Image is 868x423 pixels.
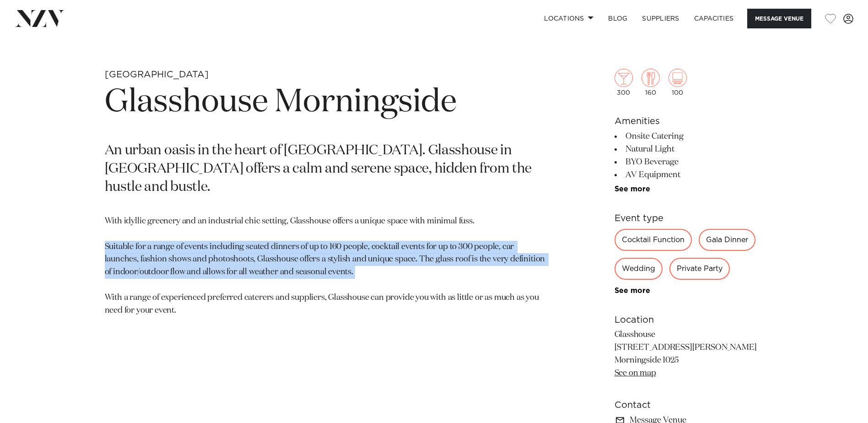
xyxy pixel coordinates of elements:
[105,70,209,79] small: [GEOGRAPHIC_DATA]
[105,215,550,317] p: With idyllic greenery and an industrial chic setting, Glasshouse offers a unique space with minim...
[615,168,764,181] li: AV Equipment
[669,69,687,96] div: 100
[615,114,764,128] h6: Amenities
[615,143,764,156] li: Natural Light
[615,69,633,96] div: 300
[615,369,656,377] a: See on map
[105,142,550,197] p: An urban oasis in the heart of [GEOGRAPHIC_DATA]. Glasshouse in [GEOGRAPHIC_DATA] offers a calm a...
[615,211,764,225] h6: Event type
[687,9,741,28] a: Capacities
[635,9,686,28] a: SUPPLIERS
[615,313,764,327] h6: Location
[537,9,601,28] a: Locations
[669,258,730,280] div: Private Party
[699,229,755,251] div: Gala Dinner
[105,81,550,124] h1: Glasshouse Morningside
[615,156,764,168] li: BYO Beverage
[615,229,692,251] div: Cocktail Function
[601,9,635,28] a: BLOG
[15,10,65,27] img: nzv-logo.png
[615,130,764,143] li: Onsite Catering
[669,69,687,87] img: theatre.png
[747,9,811,28] button: Message Venue
[615,69,633,87] img: cocktail.png
[615,398,764,412] h6: Contact
[615,258,663,280] div: Wedding
[642,69,660,87] img: dining.png
[615,329,764,380] p: Glasshouse [STREET_ADDRESS][PERSON_NAME] Morningside 1025
[642,69,660,96] div: 160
